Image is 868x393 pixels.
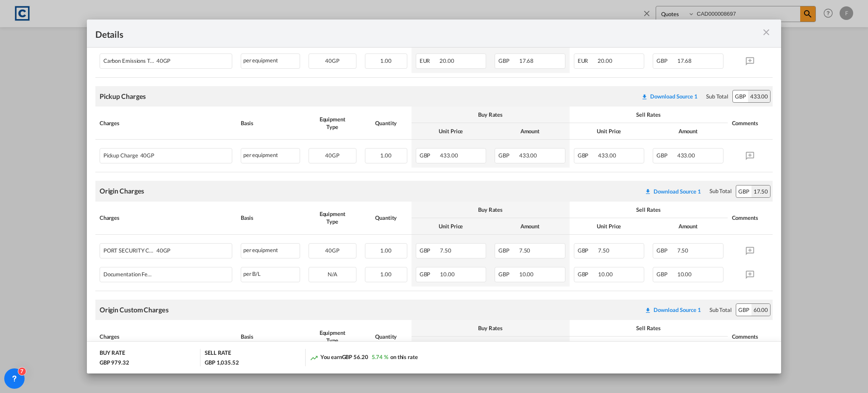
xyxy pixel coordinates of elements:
[654,306,701,313] div: Download Source 1
[365,333,407,340] div: Quantity
[420,57,439,64] span: EUR
[420,271,439,278] span: GBP
[325,57,339,64] span: 40GP
[677,152,695,159] span: 433.00
[657,271,676,278] span: GBP
[154,247,171,254] span: 40GP
[328,271,337,278] span: N/A
[706,93,728,100] div: Sub Total
[570,123,648,140] th: Unit Price
[728,320,773,353] th: Comments
[677,247,689,254] span: 7.50
[416,324,565,332] div: Buy Rates
[751,185,771,197] div: 17.50
[761,27,771,37] md-icon: icon-close m-3 fg-AAA8AD cursor
[309,115,356,131] div: Equipment Type
[736,304,751,316] div: GBP
[709,187,732,195] div: Sub Total
[87,20,781,373] md-dialog: Pickup Door ...
[309,329,356,344] div: Equipment Type
[440,247,451,254] span: 7.50
[598,57,612,64] span: 20.00
[650,93,698,100] div: Download Source 1
[154,58,171,64] span: 40GP
[677,57,692,64] span: 17.68
[440,271,455,278] span: 10.00
[100,349,125,359] div: BUY RATE
[519,271,534,278] span: 10.00
[648,337,727,353] th: Amount
[412,337,490,353] th: Unit Price
[490,218,569,235] th: Amount
[498,57,518,64] span: GBP
[598,247,609,254] span: 7.50
[103,54,197,64] div: Carbon Emissions Trading System Surcharge
[657,247,676,254] span: GBP
[645,307,651,314] md-icon: icon-download
[412,123,490,140] th: Unit Price
[241,148,300,163] div: per equipment
[420,152,439,159] span: GBP
[574,111,723,118] div: Sell Rates
[103,267,197,278] div: Documentation Fee Origin
[365,214,407,222] div: Quantity
[416,206,565,213] div: Buy Rates
[648,123,727,140] th: Amount
[598,152,616,159] span: 433.00
[574,206,723,213] div: Sell Rates
[677,271,692,278] span: 10.00
[380,57,392,64] span: 1.00
[657,152,676,159] span: GBP
[365,119,407,127] div: Quantity
[95,28,705,39] div: Details
[709,306,732,314] div: Sub Total
[498,271,518,278] span: GBP
[309,210,356,225] div: Equipment Type
[440,152,458,159] span: 433.00
[416,111,565,118] div: Buy Rates
[570,337,648,353] th: Unit Price
[641,93,698,100] div: Download original source rate sheet
[733,90,748,102] div: GBP
[640,306,705,313] div: Download original source rate sheet
[325,152,339,159] span: 40GP
[100,214,232,222] div: Charges
[637,93,702,100] div: Download original source rate sheet
[490,123,569,140] th: Amount
[241,333,300,340] div: Basis
[645,306,701,313] div: Download original source rate sheet
[728,107,773,140] th: Comments
[412,218,490,235] th: Unit Price
[420,247,439,254] span: GBP
[736,185,751,197] div: GBP
[641,93,648,100] md-icon: icon-download
[380,247,392,254] span: 1.00
[728,202,773,235] th: Comments
[570,218,648,235] th: Unit Price
[241,119,300,127] div: Basis
[645,188,651,195] md-icon: icon-download
[380,152,392,159] span: 1.00
[241,267,300,282] div: per B/L
[648,218,727,235] th: Amount
[100,333,232,340] div: Charges
[103,244,197,254] div: PORT SECURITY CHARGE
[498,152,518,159] span: GBP
[380,271,392,278] span: 1.00
[342,354,368,360] span: GBP 56.20
[205,359,239,366] div: GBP 1,035.52
[372,354,388,360] span: 5.74 %
[640,184,705,199] button: Download original source rate sheet
[241,53,300,69] div: per equipment
[751,304,771,316] div: 60.00
[640,188,705,195] div: Download original source rate sheet
[748,90,770,102] div: 433.00
[519,247,531,254] span: 7.50
[519,152,537,159] span: 433.00
[310,353,417,362] div: You earn on this rate
[100,359,129,366] div: GBP 979.32
[440,57,454,64] span: 20.00
[100,305,169,314] div: Origin Custom Charges
[100,92,146,101] div: Pickup Charges
[205,349,231,359] div: SELL RATE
